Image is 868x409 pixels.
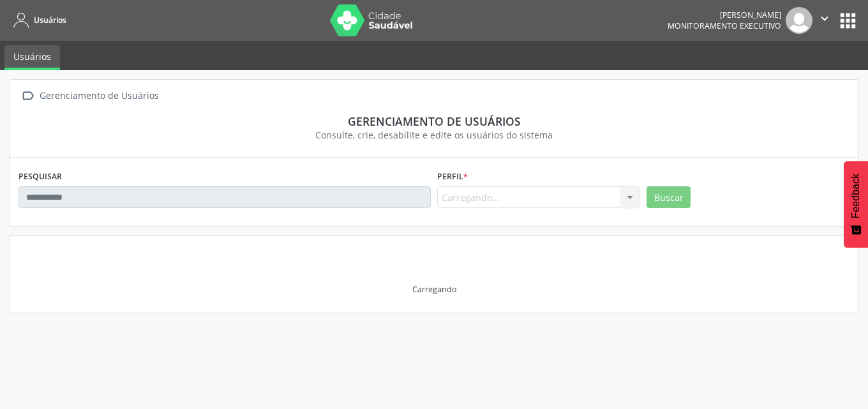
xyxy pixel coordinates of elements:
[647,186,691,208] button: Buscar
[668,10,781,20] div: [PERSON_NAME]
[412,284,456,295] div: Carregando
[837,10,859,32] button: apps
[786,7,812,34] img: img
[19,87,37,105] i: 
[812,7,837,34] button: 
[19,167,62,186] label: PESQUISAR
[27,128,841,142] div: Consulte, crie, desabilite e edite os usuários do sistema
[850,174,862,218] span: Feedback
[437,167,468,186] label: Perfil
[37,87,161,105] div: Gerenciamento de Usuários
[4,45,60,70] a: Usuários
[19,87,161,105] a:  Gerenciamento de Usuários
[668,20,781,31] span: Monitoramento Executivo
[27,114,841,128] div: Gerenciamento de usuários
[34,15,66,26] span: Usuários
[844,161,868,248] button: Feedback - Mostrar pesquisa
[9,10,66,31] a: Usuários
[818,11,832,26] i: 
